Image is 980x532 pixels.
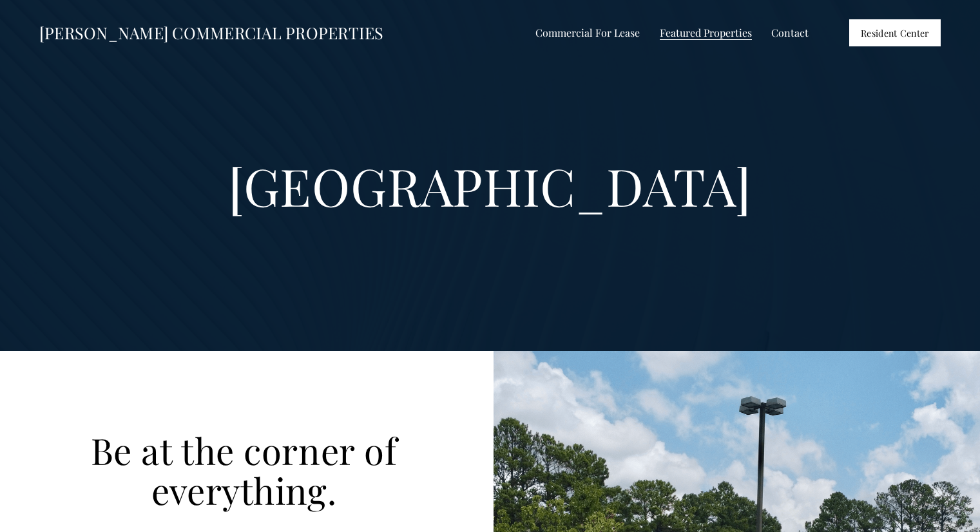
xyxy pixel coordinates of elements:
[77,430,411,509] h2: Be at the corner of everything.
[39,22,384,43] a: [PERSON_NAME] COMMERCIAL PROPERTIES
[535,24,640,41] span: Commercial For Lease
[660,24,752,43] a: folder dropdown
[771,24,809,43] a: Contact
[660,24,752,41] span: Featured Properties
[153,159,827,212] h1: [GEOGRAPHIC_DATA]
[535,24,640,43] a: folder dropdown
[849,19,941,46] a: Resident Center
